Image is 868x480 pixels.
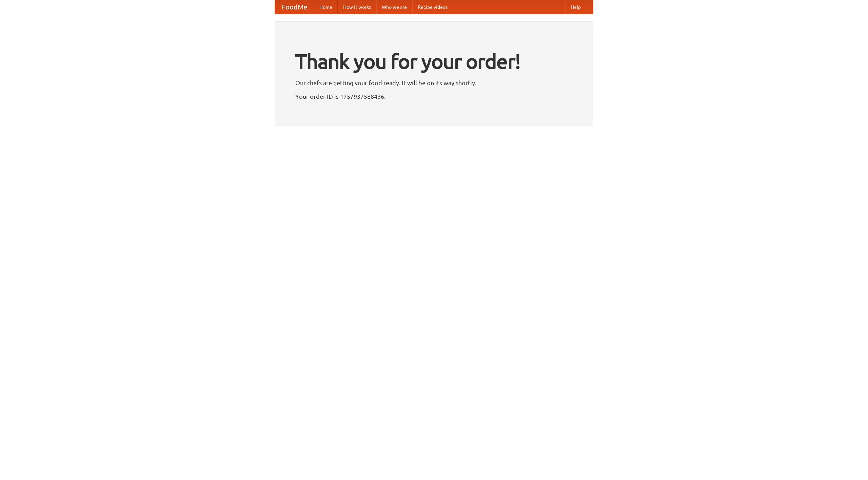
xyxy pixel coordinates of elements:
a: Help [565,0,586,14]
a: Recipe videos [412,0,453,14]
a: How it works [338,0,376,14]
a: FoodMe [275,0,314,14]
h1: Thank you for your order! [295,45,573,78]
a: Who we are [376,0,412,14]
p: Our chefs are getting your food ready. It will be on its way shortly. [295,78,573,88]
p: Your order ID is 1757937588436. [295,91,573,101]
a: Home [314,0,338,14]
